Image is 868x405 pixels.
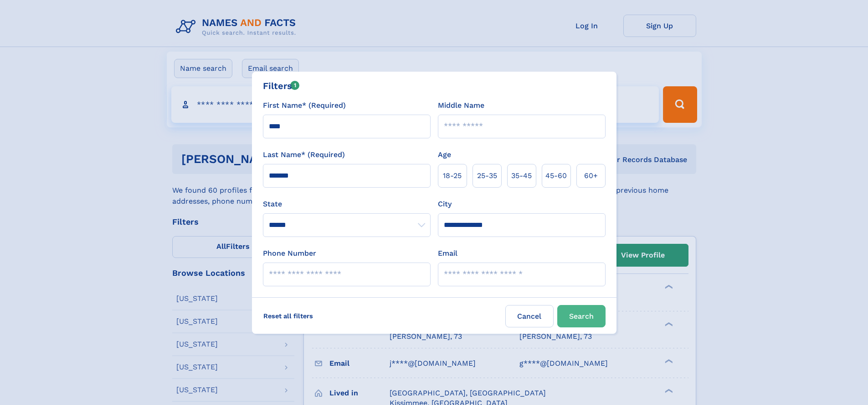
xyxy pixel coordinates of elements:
[438,149,451,160] label: Age
[511,170,532,181] span: 35‑45
[263,199,431,210] label: State
[438,199,452,210] label: City
[438,100,484,111] label: Middle Name
[263,149,345,160] label: Last Name* (Required)
[257,305,319,327] label: Reset all filters
[545,170,567,181] span: 45‑60
[557,305,606,327] button: Search
[443,170,462,181] span: 18‑25
[263,248,316,259] label: Phone Number
[584,170,598,181] span: 60+
[263,79,300,93] div: Filters
[438,248,457,259] label: Email
[477,170,497,181] span: 25‑35
[505,305,554,327] label: Cancel
[263,100,346,111] label: First Name* (Required)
